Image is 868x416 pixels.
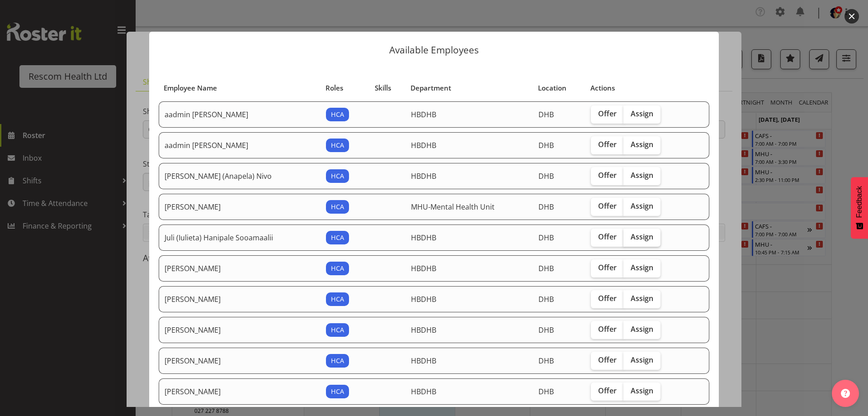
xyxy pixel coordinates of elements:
span: HCA [331,263,344,273]
span: Assign [631,355,653,364]
span: HBDHB [411,171,436,181]
span: Assign [631,201,653,210]
span: HBDHB [411,325,436,335]
span: Offer [598,294,617,303]
td: [PERSON_NAME] [159,348,321,374]
span: Offer [598,386,617,395]
span: HBDHB [411,387,436,397]
span: MHU-Mental Health Unit [411,202,495,212]
span: DHB [538,202,554,212]
td: [PERSON_NAME] [159,317,321,343]
td: [PERSON_NAME] [159,378,321,405]
span: DHB [538,110,554,120]
span: Offer [598,232,617,241]
div: Location [538,83,580,93]
span: DHB [538,233,554,243]
span: Offer [598,201,617,210]
span: Assign [631,171,653,180]
span: HCA [331,171,344,181]
span: HCA [331,110,344,120]
button: Feedback - Show survey [851,177,868,239]
span: HCA [331,233,344,243]
td: Juli (Iulieta) Hanipale Sooamaalii [159,225,321,251]
span: DHB [538,356,554,366]
span: HCA [331,387,344,397]
td: [PERSON_NAME] [159,255,321,282]
div: Employee Name [164,83,315,93]
span: Assign [631,140,653,149]
span: Assign [631,232,653,241]
img: help-xxl-2.png [841,389,850,398]
span: HBDHB [411,140,436,150]
span: Assign [631,325,653,334]
span: HBDHB [411,356,436,366]
div: Actions [590,83,689,93]
span: DHB [538,263,554,273]
span: HCA [331,356,344,366]
td: [PERSON_NAME] (Anapela) Nivo [159,163,321,189]
div: Roles [325,83,364,93]
span: HCA [331,140,344,150]
p: Available Employees [158,45,710,55]
span: Offer [598,355,617,364]
span: DHB [538,325,554,335]
span: Offer [598,171,617,180]
span: Offer [598,140,617,149]
td: aadmin [PERSON_NAME] [159,132,321,158]
span: HCA [331,294,344,304]
span: HBDHB [411,110,436,120]
span: Assign [631,386,653,395]
span: Feedback [855,186,863,218]
span: HCA [331,202,344,212]
span: HBDHB [411,263,436,273]
span: Assign [631,294,653,303]
span: HBDHB [411,233,436,243]
td: [PERSON_NAME] [159,194,321,220]
div: Skills [375,83,401,93]
td: [PERSON_NAME] [159,286,321,312]
div: Department [410,83,528,93]
td: aadmin [PERSON_NAME] [159,101,321,128]
span: DHB [538,294,554,304]
span: DHB [538,171,554,181]
span: Offer [598,325,617,334]
span: Offer [598,109,617,118]
span: Assign [631,109,653,118]
span: Offer [598,263,617,272]
span: HCA [331,325,344,335]
span: DHB [538,140,554,150]
span: Assign [631,263,653,272]
span: HBDHB [411,294,436,304]
span: DHB [538,387,554,397]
